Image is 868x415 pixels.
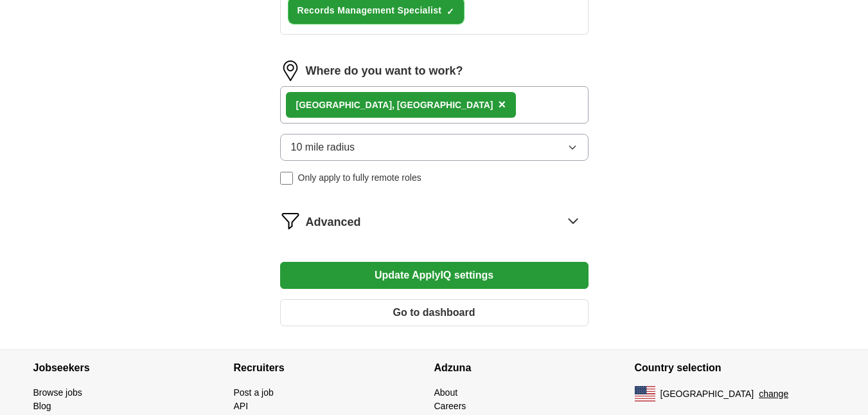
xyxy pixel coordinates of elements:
button: 10 mile radius [280,134,589,161]
button: change [759,387,788,401]
a: Post a job [234,387,274,398]
input: Only apply to fully remote roles [280,172,293,185]
a: API [234,401,249,411]
button: × [498,95,506,115]
span: Only apply to fully remote roles [298,171,421,185]
label: Where do you want to work? [306,62,463,80]
a: Browse jobs [33,387,82,398]
a: Blog [33,401,51,411]
span: ✓ [447,6,454,17]
button: Update ApplyIQ settings [280,262,589,289]
h4: Country selection [635,350,835,386]
button: Go to dashboard [280,299,589,326]
img: filter [280,210,301,231]
img: location.png [280,60,301,81]
a: Careers [434,401,466,411]
span: Advanced [306,214,361,231]
img: US flag [635,386,655,401]
a: About [434,387,458,398]
span: 10 mile radius [291,140,355,155]
span: Records Management Specialist [297,4,442,17]
span: × [498,97,506,111]
div: [GEOGRAPHIC_DATA], [GEOGRAPHIC_DATA] [296,98,493,112]
span: [GEOGRAPHIC_DATA] [660,387,754,401]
